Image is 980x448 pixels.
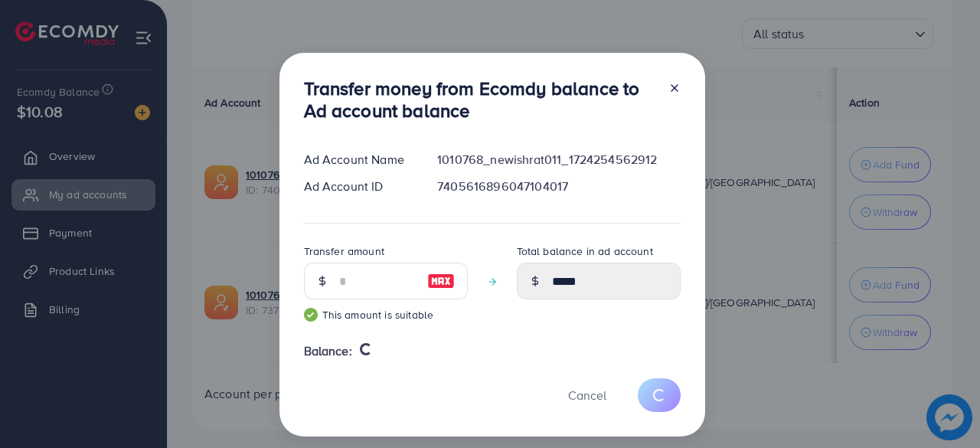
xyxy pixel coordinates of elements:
div: 1010768_newishrat011_1724254562912 [425,151,692,168]
span: Balance: [304,342,352,360]
img: guide [304,308,318,322]
span: Cancel [568,387,606,404]
img: image [427,272,455,290]
button: Cancel [549,378,626,411]
div: Ad Account ID [292,178,426,195]
label: Transfer amount [304,244,384,259]
div: Ad Account Name [292,151,426,168]
h3: Transfer money from Ecomdy balance to Ad account balance [304,77,656,122]
div: 7405616896047104017 [425,178,692,195]
label: Total balance in ad account [517,244,653,259]
small: This amount is suitable [304,307,468,322]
